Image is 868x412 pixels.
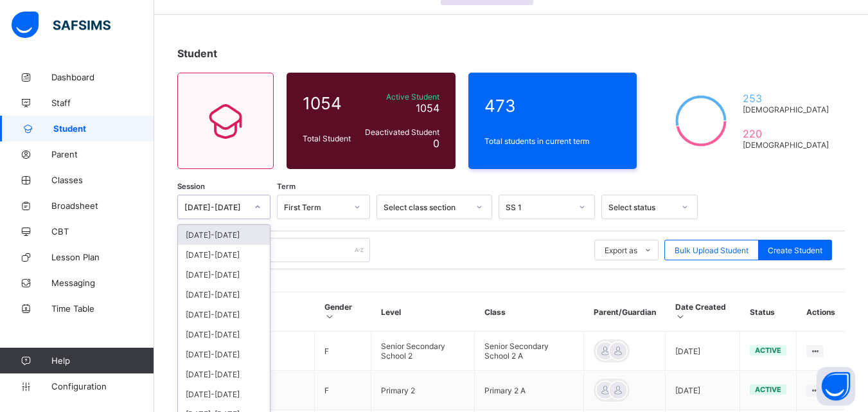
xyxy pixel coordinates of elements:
span: Session [177,182,205,191]
span: 1054 [303,93,356,113]
span: [DEMOGRAPHIC_DATA] [743,140,829,150]
td: F [315,332,371,371]
td: F [315,371,371,410]
span: Messaging [51,278,154,288]
div: Total Student [299,130,359,147]
td: Senior Secondary School 2 [371,332,475,371]
span: Deactivated Student [362,127,439,137]
td: Senior Secondary School 2 A [475,332,584,371]
div: [DATE]-[DATE] [178,285,270,305]
th: Class [475,292,584,332]
span: Student [53,123,154,134]
span: Create Student [768,246,822,255]
span: 0 [433,137,439,150]
div: [DATE]-[DATE] [178,245,270,265]
span: Classes [51,175,154,185]
span: 473 [484,96,621,116]
th: Status [740,292,797,332]
th: Level [371,292,475,332]
div: [DATE]-[DATE] [178,345,270,364]
div: Select status [608,202,674,212]
div: [DATE]-[DATE] [184,202,247,212]
img: safsims [12,12,111,39]
div: [DATE]-[DATE] [178,384,270,404]
th: Parent/Guardian [584,292,666,332]
span: Staff [51,98,154,108]
span: CBT [51,226,154,237]
span: Export as [605,246,637,255]
span: [DEMOGRAPHIC_DATA] [743,105,829,114]
td: [DATE] [666,332,740,371]
span: active [755,385,781,394]
td: [DATE] [666,371,740,410]
th: Actions [797,292,845,332]
span: Configuration [51,381,154,391]
span: Dashboard [51,72,154,82]
span: Help [51,355,154,366]
i: Sort in Ascending Order [675,312,686,321]
span: 220 [743,127,829,140]
span: Lesson Plan [51,252,154,262]
div: [DATE]-[DATE] [178,364,270,384]
span: Time Table [51,303,154,314]
span: Bulk Upload Student [675,246,748,255]
div: Select class section [384,202,468,212]
span: active [755,346,781,355]
span: 253 [743,92,829,105]
div: [DATE]-[DATE] [178,265,270,285]
span: Broadsheet [51,201,154,211]
button: Open asap [817,367,855,406]
th: Date Created [666,292,740,332]
div: [DATE]-[DATE] [178,305,270,325]
span: Parent [51,149,154,159]
span: 1054 [416,102,439,114]
th: Gender [315,292,371,332]
div: [DATE]-[DATE] [178,225,270,245]
div: [DATE]-[DATE] [178,325,270,345]
td: Primary 2 [371,371,475,410]
div: SS 1 [506,202,571,212]
div: First Term [284,202,346,212]
td: Primary 2 A [475,371,584,410]
span: Total students in current term [484,136,621,146]
i: Sort in Ascending Order [324,312,335,321]
span: Term [277,182,296,191]
span: Student [177,47,217,60]
span: Active Student [362,92,439,102]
